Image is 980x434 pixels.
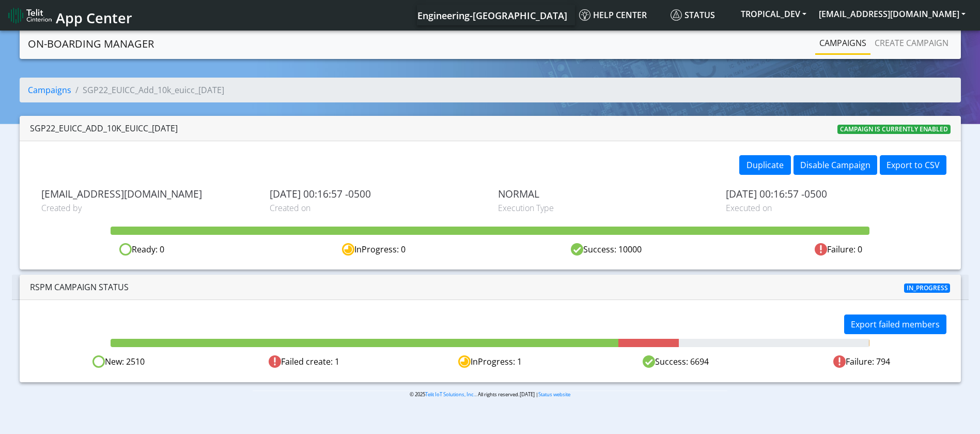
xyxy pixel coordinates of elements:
[8,7,52,24] img: logo-telit-cinterion-gw-new.png
[643,355,655,368] img: Success
[92,355,105,368] img: Ready
[270,202,483,214] span: Created on
[269,355,281,368] img: Failed
[26,355,212,368] div: New: 2510
[28,34,154,54] a: On-Boarding Manager
[726,188,939,200] span: [DATE] 00:16:57 -0500
[671,9,682,21] img: status.svg
[211,355,397,368] div: Failed create: 1
[41,202,254,214] span: Created by
[417,9,567,22] span: Engineering-[GEOGRAPHIC_DATA]
[813,5,972,23] button: [EMAIL_ADDRESS][DOMAIN_NAME]
[397,355,583,368] div: InProgress: 1
[417,5,567,25] a: Your current platform instance
[815,243,827,256] img: fail.svg
[579,9,647,21] span: Help center
[794,155,877,175] button: Disable Campaign
[722,243,954,256] div: Failure: 0
[71,84,224,96] li: SGP22_EUICC_Add_10k_euicc_[DATE]
[833,355,846,368] img: Failed
[904,283,951,293] span: In_progress
[41,188,254,200] span: [EMAIL_ADDRESS][DOMAIN_NAME]
[837,125,951,134] span: Campaign is currently enabled
[425,391,475,398] a: Telit IoT Solutions, Inc.
[666,5,735,25] a: Status
[253,391,727,398] p: © 2025 . All rights reserved.[DATE] |
[844,315,946,334] button: Export failed members
[26,243,258,256] div: Ready: 0
[498,188,711,200] span: NORMAL
[8,4,131,26] a: App Center
[119,243,132,256] img: ready.svg
[583,355,769,368] div: Success: 6694
[815,33,870,53] a: Campaigns
[735,5,813,23] button: TROPICAL_DEV
[56,8,132,27] span: App Center
[739,155,791,175] button: Duplicate
[880,155,946,175] button: Export to CSV
[579,9,590,21] img: knowledge.svg
[870,33,953,53] a: Create campaign
[498,202,711,214] span: Execution Type
[270,188,483,200] span: [DATE] 00:16:57 -0500
[20,78,961,111] nav: breadcrumb
[671,9,715,21] span: Status
[490,243,722,256] div: Success: 10000
[458,355,471,368] img: In progress
[769,355,955,368] div: Failure: 794
[30,122,178,134] div: SGP22_EUICC_Add_10k_euicc_[DATE]
[342,243,354,256] img: in-progress.svg
[571,243,583,256] img: success.svg
[28,84,71,96] a: Campaigns
[726,202,939,214] span: Executed on
[538,391,570,398] a: Status website
[258,243,490,256] div: InProgress: 0
[575,5,666,25] a: Help center
[30,281,129,293] span: RSPM Campaign Status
